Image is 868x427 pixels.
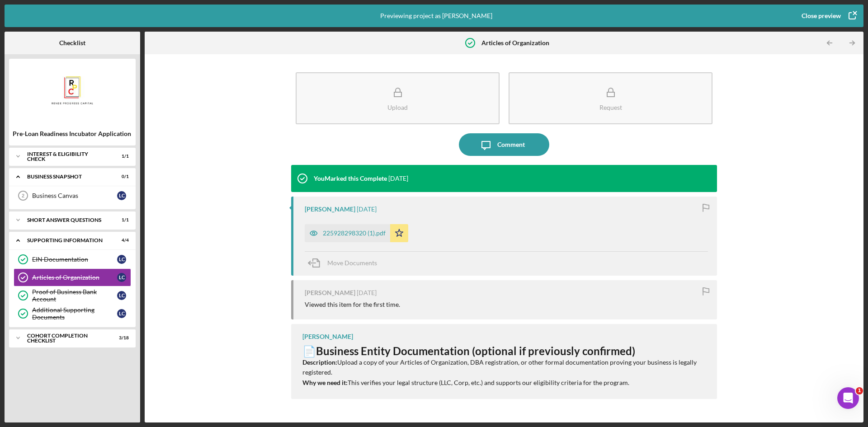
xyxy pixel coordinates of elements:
[459,133,549,156] button: Comment
[497,133,525,156] div: Comment
[27,174,106,179] div: Business Snapshot
[793,7,863,25] button: Close preview
[32,288,117,303] div: Proof of Business Bank Account
[113,174,129,179] div: 0 / 1
[302,345,708,357] h3: 📄
[113,217,129,223] div: 1 / 1
[27,217,106,223] div: Short Answer Questions
[380,5,492,27] div: Previewing project as [PERSON_NAME]
[305,206,355,213] div: [PERSON_NAME]
[296,72,500,124] button: Upload
[481,39,549,47] b: Articles of Organization
[117,273,126,282] div: L C
[117,191,126,200] div: L C
[117,309,126,318] div: L C
[357,289,377,296] time: 2025-08-13 14:53
[27,238,106,243] div: Supporting Information
[305,224,408,242] button: 225928298320 (1).pdf
[27,333,106,343] div: Cohort Completion Checklist
[856,387,863,394] span: 1
[327,259,377,267] span: Move Documents
[316,344,635,357] strong: Business Entity Documentation (optional if previously confirmed)
[9,63,136,117] img: Product logo
[837,387,859,409] iframe: Intercom live chat
[32,192,117,199] div: Business Canvas
[32,274,117,281] div: Articles of Organization
[27,151,106,162] div: Interest & Eligibility Check
[302,358,337,366] strong: Description:
[388,175,408,182] time: 2025-09-23 15:33
[113,154,129,159] div: 1 / 1
[302,357,708,388] p: Upload a copy of your Articles of Organization, DBA registration, or other formal documentation p...
[302,379,348,386] strong: Why we need it:
[32,256,117,263] div: EIN Documentation
[802,7,841,25] div: Close preview
[387,104,408,111] div: Upload
[113,238,129,243] div: 4 / 4
[22,193,24,198] tspan: 2
[117,255,126,264] div: L C
[302,333,353,340] div: [PERSON_NAME]
[357,206,377,213] time: 2025-08-13 15:00
[13,130,132,137] div: Pre-Loan Readiness Incubator Application
[32,306,117,321] div: Additional Supporting Documents
[323,230,386,237] div: 225928298320 (1).pdf
[314,175,387,182] div: You Marked this Complete
[117,291,126,300] div: L C
[305,289,355,296] div: [PERSON_NAME]
[509,72,712,124] button: Request
[59,39,85,47] b: Checklist
[305,252,386,274] button: Move Documents
[305,301,400,308] div: Viewed this item for the first time.
[599,104,622,111] div: Request
[113,335,129,341] div: 3 / 18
